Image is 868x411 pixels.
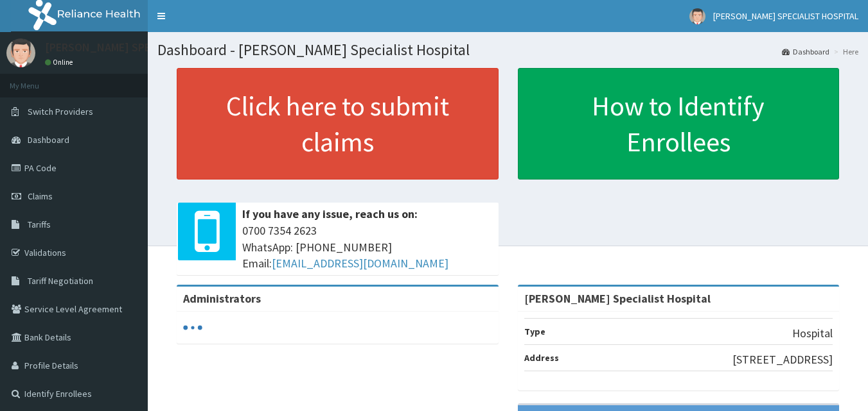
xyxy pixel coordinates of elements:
[45,58,76,67] a: Online
[518,68,840,180] a: How to Identify Enrollees
[45,42,242,53] p: [PERSON_NAME] SPECIALIST HOSPITAL
[242,222,492,272] span: 0700 7354 2623 WhatsApp: [PHONE_NUMBER] Email:
[792,325,833,342] p: Hospital
[183,291,261,306] b: Administrators
[28,219,51,230] span: Tariffs
[713,10,858,22] span: [PERSON_NAME] SPECIALIST HOSPITAL
[272,256,448,271] a: [EMAIL_ADDRESS][DOMAIN_NAME]
[157,42,858,58] h1: Dashboard - [PERSON_NAME] Specialist Hospital
[28,190,53,202] span: Claims
[782,46,829,57] a: Dashboard
[524,352,559,364] b: Address
[524,326,545,337] b: Type
[242,206,418,221] b: If you have any issue, reach us on:
[183,318,202,337] svg: audio-loading
[689,8,705,24] img: User Image
[6,38,35,67] img: User Image
[732,351,833,368] p: [STREET_ADDRESS]
[28,275,93,287] span: Tariff Negotiation
[831,46,858,57] li: Here
[28,106,93,117] span: Switch Providers
[177,68,499,180] a: Click here to submit claims
[524,291,711,306] strong: [PERSON_NAME] Specialist Hospital
[28,134,69,146] span: Dashboard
